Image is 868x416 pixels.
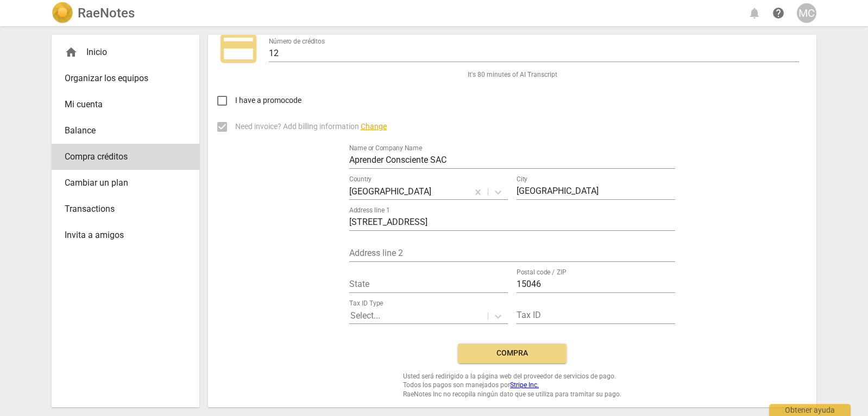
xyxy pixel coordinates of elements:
div: Inicio [65,46,178,59]
span: Transactions [65,203,178,216]
span: Balance [65,124,178,137]
a: Invita a amigos [52,222,199,248]
a: Stripe Inc. [510,381,539,389]
span: home [65,46,78,59]
a: LogoRaeNotes [52,2,135,24]
div: Inicio [52,39,199,65]
span: help [772,7,785,20]
p: Peru [349,185,431,198]
a: Transactions [52,196,199,222]
label: Postal code / ZIP [517,269,567,276]
span: Compra créditos [65,150,178,163]
label: Address line 1 [349,207,389,213]
label: Country [349,176,372,182]
span: Invita a amigos [65,229,178,242]
span: credit_card [217,27,260,70]
span: Need invoice? Add billing information [235,121,387,132]
h2: RaeNotes [78,5,135,21]
span: It's 80 minutes of AI Transcript [468,70,557,79]
a: Balance [52,118,199,144]
img: Logo [52,2,73,24]
a: Organizar los equipos [52,65,199,91]
span: I have a promocode [235,95,301,106]
label: Tax ID Type [349,300,383,307]
button: Compra [458,344,567,363]
button: MC [797,3,816,23]
label: City [517,176,527,182]
a: Obtener ayuda [769,3,788,23]
span: Compra [467,348,558,359]
a: Compra créditos [52,144,199,170]
p: Select... [350,309,380,322]
div: Obtener ayuda [769,404,851,416]
label: Name or Company Name [349,145,422,151]
span: Mi cuenta [65,98,178,111]
a: Cambiar un plan [52,170,199,196]
span: Cambiar un plan [65,176,178,189]
span: Change [361,122,387,131]
a: Mi cuenta [52,91,199,118]
span: Usted será redirigido a la página web del proveedor de servicios de pago. Todos los pagos son man... [403,372,621,399]
span: Organizar los equipos [65,72,178,85]
label: Número de créditos [269,38,325,45]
